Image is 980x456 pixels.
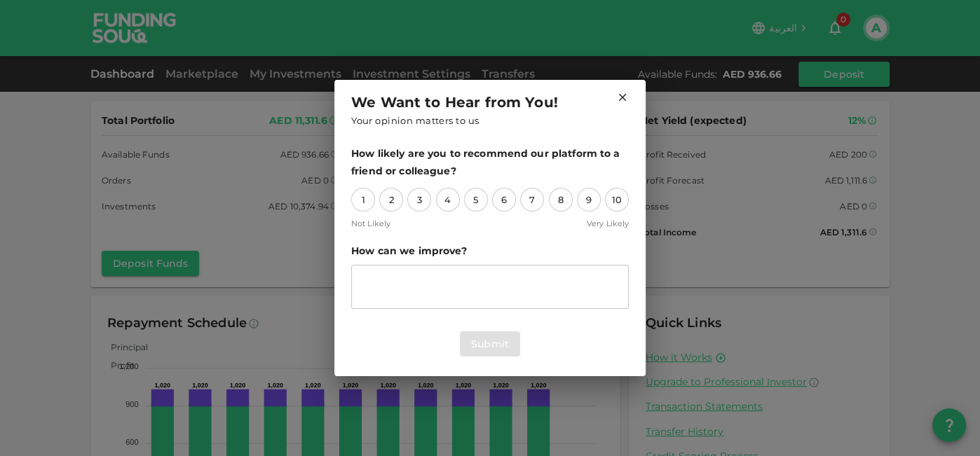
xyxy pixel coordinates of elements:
[436,188,460,212] div: 4
[351,265,629,309] div: suggestion
[351,217,390,230] span: Not Likely
[520,188,544,212] div: 7
[351,242,629,260] span: How can we improve?
[351,113,479,129] span: Your opinion matters to us
[351,188,375,212] div: 1
[549,188,573,212] div: 8
[577,188,601,212] div: 9
[492,188,516,212] div: 6
[605,188,629,212] div: 10
[351,91,558,113] span: We Want to Hear from You!
[407,188,431,212] div: 3
[351,145,629,179] span: How likely are you to recommend our platform to a friend or colleague?
[379,188,403,212] div: 2
[361,271,619,303] textarea: suggestion
[587,217,629,230] span: Very Likely
[464,188,488,212] div: 5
